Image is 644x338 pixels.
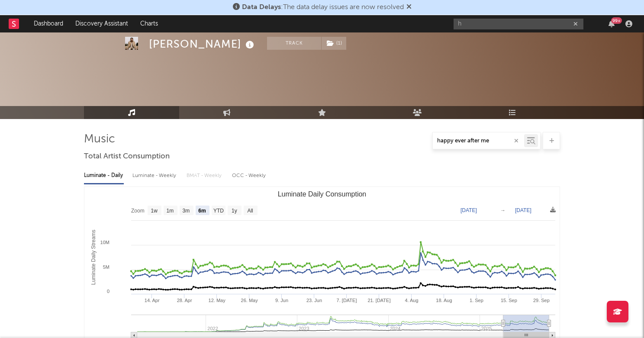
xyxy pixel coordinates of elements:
[533,298,550,303] text: 29. Sep
[275,298,288,303] text: 9. Jun
[151,208,158,214] text: 1w
[90,230,97,285] text: Luminate Daily Streams
[500,207,506,213] text: →
[322,37,346,50] button: (1)
[167,208,174,214] text: 1m
[107,289,109,294] text: 0
[209,298,226,303] text: 12. May
[501,298,517,303] text: 15. Sep
[433,138,524,145] input: Search by song name or URL
[247,208,253,214] text: All
[69,15,134,32] a: Discovery Assistant
[149,37,256,51] div: [PERSON_NAME]
[103,264,109,270] text: 5M
[232,208,237,214] text: 1y
[241,298,258,303] text: 26. May
[368,298,391,303] text: 21. [DATE]
[337,298,357,303] text: 7. [DATE]
[460,207,477,213] text: [DATE]
[321,37,347,50] span: ( 1 )
[470,298,483,303] text: 1. Sep
[145,298,160,303] text: 14. Apr
[177,298,192,303] text: 28. Apr
[132,168,178,183] div: Luminate - Weekly
[611,17,622,24] div: 99 +
[232,168,267,183] div: OCC - Weekly
[267,37,321,50] button: Track
[515,207,531,213] text: [DATE]
[405,298,418,303] text: 4. Aug
[242,4,404,11] span: : The data delay issues are now resolved
[242,4,281,11] span: Data Delays
[28,15,69,32] a: Dashboard
[84,168,124,183] div: Luminate - Daily
[278,190,367,198] text: Luminate Daily Consumption
[183,208,190,214] text: 3m
[84,151,170,162] span: Total Artist Consumption
[134,15,164,32] a: Charts
[609,20,615,27] button: 99+
[131,208,145,214] text: Zoom
[198,208,206,214] text: 6m
[100,240,109,245] text: 10M
[436,298,452,303] text: 18. Aug
[213,208,224,214] text: YTD
[306,298,322,303] text: 23. Jun
[454,19,583,29] input: Search for artists
[406,4,412,11] span: Dismiss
